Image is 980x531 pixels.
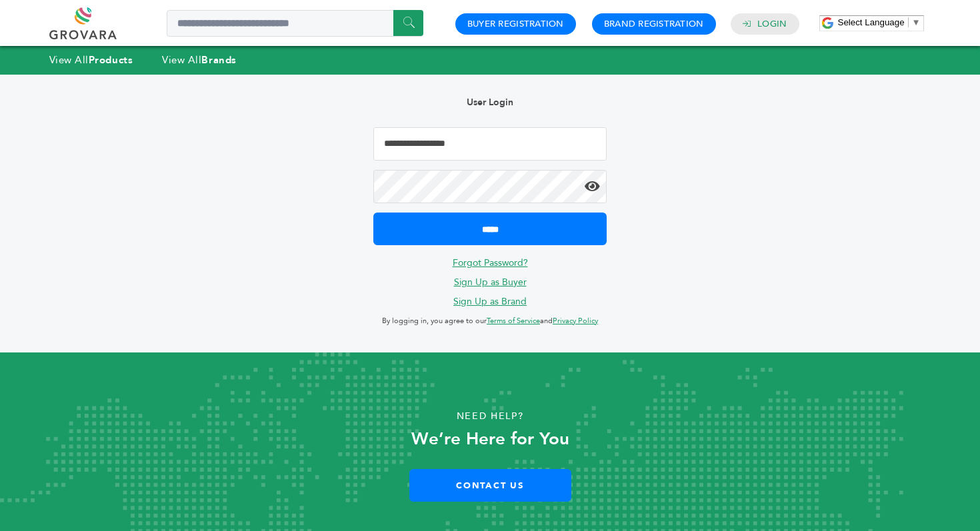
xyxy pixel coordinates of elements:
a: Privacy Policy [553,316,598,326]
a: Sign Up as Brand [453,295,527,308]
a: View AllProducts [49,53,133,67]
a: Buyer Registration [467,18,564,30]
a: Select Language​ [838,17,921,27]
span: ▼ [912,17,921,27]
input: Search a product or brand... [167,10,423,37]
strong: Products [89,53,133,67]
a: Terms of Service [487,316,540,326]
p: By logging in, you agree to our and [373,313,607,329]
a: Forgot Password? [453,257,528,269]
strong: Brands [201,53,236,67]
p: Need Help? [49,406,931,426]
b: User Login [467,96,513,109]
a: Login [757,18,787,30]
input: Email Address [373,127,607,161]
input: Password [373,170,607,203]
a: View AllBrands [162,53,237,67]
span: Select Language [838,17,905,27]
a: Sign Up as Buyer [454,276,527,288]
strong: We’re Here for You [411,427,569,451]
a: Contact Us [409,469,571,502]
span: ​ [908,17,909,27]
a: Brand Registration [604,18,704,30]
